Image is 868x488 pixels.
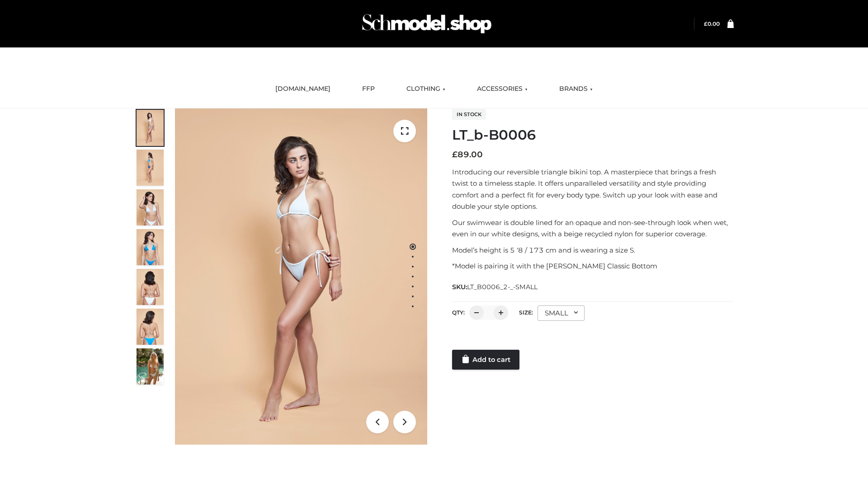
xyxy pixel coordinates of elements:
[452,150,483,160] bdi: 89.00
[552,79,599,99] a: BRANDS
[137,309,164,345] img: ArielClassicBikiniTop_CloudNine_AzureSky_OW114ECO_8-scaled.jpg
[452,217,734,240] p: Our swimwear is double lined for an opaque and non-see-through look when wet, even in our white d...
[704,20,720,27] bdi: 0.00
[704,20,708,27] span: £
[452,150,458,160] span: £
[538,305,585,321] div: SMALL
[452,166,734,212] p: Introducing our reversible triangle bikini top. A masterpiece that brings a fresh twist to a time...
[269,79,337,99] a: [DOMAIN_NAME]
[704,20,720,27] a: £0.00
[137,110,164,146] img: ArielClassicBikiniTop_CloudNine_AzureSky_OW114ECO_1-scaled.jpg
[137,348,164,385] img: Arieltop_CloudNine_AzureSky2.jpg
[452,127,734,143] h1: LT_b-B0006
[452,260,734,272] p: *Model is pairing it with the [PERSON_NAME] Classic Bottom
[467,283,538,291] span: LT_B0006_2-_-SMALL
[452,109,486,120] span: In stock
[137,269,164,305] img: ArielClassicBikiniTop_CloudNine_AzureSky_OW114ECO_7-scaled.jpg
[137,150,164,186] img: ArielClassicBikiniTop_CloudNine_AzureSky_OW114ECO_2-scaled.jpg
[452,282,538,292] span: SKU:
[470,79,534,99] a: ACCESSORIES
[452,350,519,370] a: Add to cart
[452,309,465,316] label: QTY:
[452,244,734,256] p: Model’s height is 5 ‘8 / 173 cm and is wearing a size S.
[359,6,495,42] img: Schmodel Admin 964
[355,79,382,99] a: FFP
[137,229,164,265] img: ArielClassicBikiniTop_CloudNine_AzureSky_OW114ECO_4-scaled.jpg
[175,108,427,445] img: ArielClassicBikiniTop_CloudNine_AzureSky_OW114ECO_1
[137,189,164,225] img: ArielClassicBikiniTop_CloudNine_AzureSky_OW114ECO_3-scaled.jpg
[519,309,533,316] label: Size:
[400,79,452,99] a: CLOTHING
